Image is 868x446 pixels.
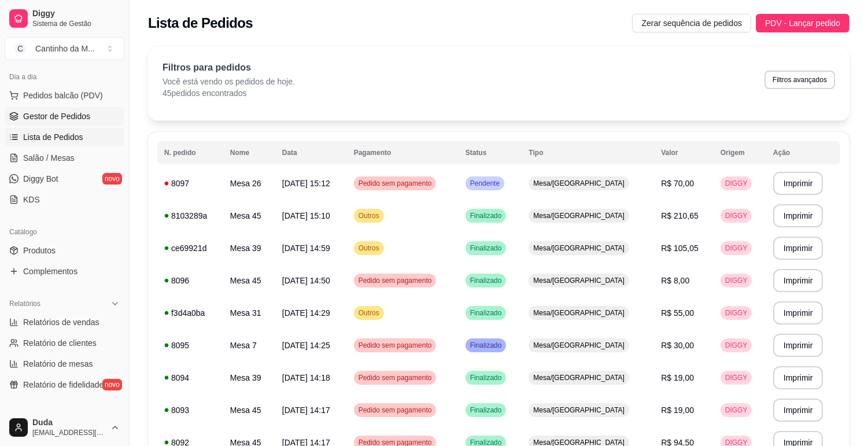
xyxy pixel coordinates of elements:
span: R$ 70,00 [661,179,694,188]
span: KDS [23,194,40,205]
p: Você está vendo os pedidos de hoje. [162,76,295,87]
th: Origem [714,141,766,164]
a: Gestor de Pedidos [5,107,124,126]
span: R$ 105,05 [661,244,699,253]
span: Finalizado [468,244,504,253]
a: Produtos [5,241,124,260]
span: Mesa/[GEOGRAPHIC_DATA] [531,373,627,382]
h2: Lista de Pedidos [148,14,253,32]
a: Relatório de clientes [5,334,124,352]
button: Imprimir [773,301,823,325]
div: 8094 [164,372,216,384]
th: N. pedido [157,141,223,164]
span: Pedido sem pagamento [356,373,434,382]
span: [DATE] 15:12 [282,179,330,188]
td: Mesa 39 [223,362,275,394]
th: Nome [223,141,275,164]
a: Lista de Pedidos [5,128,124,146]
span: Mesa/[GEOGRAPHIC_DATA] [531,406,627,415]
div: ce69921d [164,242,216,254]
div: f3d4a0ba [164,307,216,319]
span: Duda [32,418,106,428]
span: [DATE] 14:17 [282,406,330,415]
a: Diggy Botnovo [5,169,124,188]
div: 8095 [164,340,216,351]
th: Ação [766,141,840,164]
a: Relatório de fidelidadenovo [5,375,124,394]
p: Filtros para pedidos [162,61,295,75]
span: R$ 30,00 [661,341,694,350]
a: Relatório de mesas [5,355,124,373]
span: Relatório de fidelidade [23,379,104,390]
button: Imprimir [773,269,823,292]
div: 8097 [164,178,216,189]
span: Finalizado [468,341,504,350]
span: Mesa/[GEOGRAPHIC_DATA] [531,179,627,188]
span: DIGGY [723,341,750,350]
span: [DATE] 14:50 [282,276,330,285]
div: 8103289a [164,210,216,222]
span: Outros [356,308,382,318]
span: Finalizado [468,308,504,318]
span: Mesa/[GEOGRAPHIC_DATA] [531,341,627,350]
span: Pedido sem pagamento [356,276,434,285]
span: Finalizado [468,373,504,382]
span: DIGGY [723,308,750,318]
span: Gestor de Pedidos [23,110,90,122]
span: Finalizado [468,211,504,220]
span: Relatório de clientes [23,337,97,349]
th: Pagamento [347,141,459,164]
div: Gerenciar [5,408,124,426]
button: Imprimir [773,366,823,389]
span: Diggy [32,9,120,19]
span: [EMAIL_ADDRESS][DOMAIN_NAME] [32,428,106,437]
span: DIGGY [723,406,750,415]
a: Relatórios de vendas [5,313,124,331]
div: 8096 [164,275,216,286]
td: Mesa 45 [223,394,275,426]
span: C [14,43,26,54]
span: DIGGY [723,276,750,285]
span: Mesa/[GEOGRAPHIC_DATA] [531,308,627,318]
span: Mesa/[GEOGRAPHIC_DATA] [531,244,627,253]
span: R$ 210,65 [661,211,699,220]
span: Complementos [23,266,77,277]
span: [DATE] 14:29 [282,308,330,318]
div: Catálogo [5,223,124,241]
span: DIGGY [723,244,750,253]
td: Mesa 7 [223,329,275,362]
span: Pedidos balcão (PDV) [23,90,103,101]
span: Outros [356,211,382,220]
span: Diggy Bot [23,173,58,185]
span: R$ 55,00 [661,308,694,318]
span: Pedido sem pagamento [356,341,434,350]
span: [DATE] 14:25 [282,341,330,350]
span: Relatórios [9,299,40,308]
p: 45 pedidos encontrados [162,87,295,99]
span: Pedido sem pagamento [356,179,434,188]
span: Salão / Mesas [23,152,75,164]
span: [DATE] 14:18 [282,373,330,382]
a: DiggySistema de Gestão [5,5,124,32]
div: Cantinho da M ... [35,43,95,54]
span: Relatório de mesas [23,358,93,370]
span: Mesa/[GEOGRAPHIC_DATA] [531,211,627,220]
span: Relatórios de vendas [23,316,99,328]
a: Salão / Mesas [5,149,124,167]
td: Mesa 26 [223,167,275,200]
td: Mesa 45 [223,200,275,232]
td: Mesa 45 [223,264,275,297]
button: Pedidos balcão (PDV) [5,86,124,105]
button: Imprimir [773,237,823,260]
span: DIGGY [723,373,750,382]
span: Pendente [468,179,502,188]
span: Outros [356,244,382,253]
span: PDV - Lançar pedido [765,17,840,30]
span: Mesa/[GEOGRAPHIC_DATA] [531,276,627,285]
span: DIGGY [723,179,750,188]
button: Duda[EMAIL_ADDRESS][DOMAIN_NAME] [5,414,124,441]
span: R$ 8,00 [661,276,689,285]
button: Select a team [5,37,124,60]
button: Filtros avançados [764,71,835,89]
button: Imprimir [773,204,823,227]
